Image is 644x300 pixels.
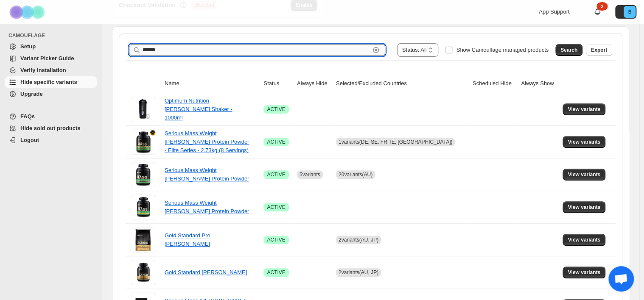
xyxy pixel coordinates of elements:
span: ACTIVE [267,204,285,211]
img: Optimum Nutrition Gainer Shaker - 1000ml [131,97,156,122]
th: Status [261,74,294,93]
a: FAQs [5,111,97,122]
span: Avatar with initials B [624,6,636,18]
th: Always Show [518,74,560,93]
a: Hide specific variants [5,76,97,88]
th: Name [162,74,261,93]
a: Gold Standard Pro [PERSON_NAME] [165,232,210,247]
span: 5 variants [300,172,320,178]
span: 20 variants (AU) [339,172,372,178]
a: 2 [593,8,602,16]
span: View variants [568,139,600,145]
span: Setup [20,43,36,50]
a: Serious Mass Weight [PERSON_NAME] Protein Powder [165,200,249,214]
span: View variants [568,171,600,178]
div: 2 [596,2,608,11]
span: ACTIVE [267,236,285,243]
a: Gold Standard [PERSON_NAME] [165,269,247,275]
button: View variants [563,103,605,115]
span: View variants [568,204,600,211]
span: 2 variants (AU, JP) [339,269,378,275]
span: App Support [539,8,569,15]
a: Upgrade [5,88,97,100]
span: Search [560,47,577,53]
span: Hide specific variants [20,79,77,85]
span: CAMOUFLAGE [8,32,98,39]
text: B [628,9,631,14]
img: Gold Standard Pro Gainer [131,227,156,253]
a: Setup [5,41,97,53]
span: Show Camouflage managed products [456,47,549,53]
span: Export [591,47,607,53]
span: Hide sold out products [20,125,81,131]
span: ACTIVE [267,269,285,276]
th: Scheduled Hide [470,74,518,93]
span: Logout [20,137,39,143]
span: View variants [568,106,600,113]
span: Upgrade [20,91,43,97]
img: Serious Mass Weight Gainer Protein Powder - Elite Series - 2.73kg (8 Servings) [131,129,156,155]
img: Gold Standard Gainer [131,260,156,285]
span: Variant Picker Guide [20,55,74,61]
a: Variant Picker Guide [5,53,97,64]
span: ACTIVE [267,171,285,178]
span: View variants [568,236,600,243]
span: FAQs [20,113,35,119]
button: Clear [372,46,380,54]
span: ACTIVE [267,139,285,145]
span: 1 variants (DE, SE, FR, IE, [GEOGRAPHIC_DATA]) [339,139,452,145]
span: Verify Installation [20,67,66,73]
a: Hide sold out products [5,122,97,134]
img: Serious Mass Weight Gainer Protein Powder [131,162,156,187]
th: Selected/Excluded Countries [333,74,470,93]
a: Serious Mass Weight [PERSON_NAME] Protein Powder [165,167,249,182]
div: チャットを開く [608,266,634,292]
a: Serious Mass Weight [PERSON_NAME] Protein Powder - Elite Series - 2.73kg (8 Servings) [165,130,249,153]
button: Search [555,44,582,56]
button: View variants [563,201,605,213]
img: Camouflage [7,0,49,24]
span: ACTIVE [267,106,285,113]
button: View variants [563,234,605,246]
button: View variants [563,136,605,148]
button: View variants [563,267,605,278]
th: Always Hide [294,74,333,93]
a: Logout [5,134,97,146]
button: Avatar with initials B [615,5,636,19]
a: Optimum Nutrition [PERSON_NAME] Shaker - 1000ml [165,97,232,121]
button: View variants [563,169,605,181]
span: View variants [568,269,600,276]
span: 2 variants (AU, JP) [339,237,378,243]
a: Verify Installation [5,64,97,76]
button: Export [586,44,612,56]
img: Serious Mass Weight Gainer Protein Powder [131,194,156,220]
